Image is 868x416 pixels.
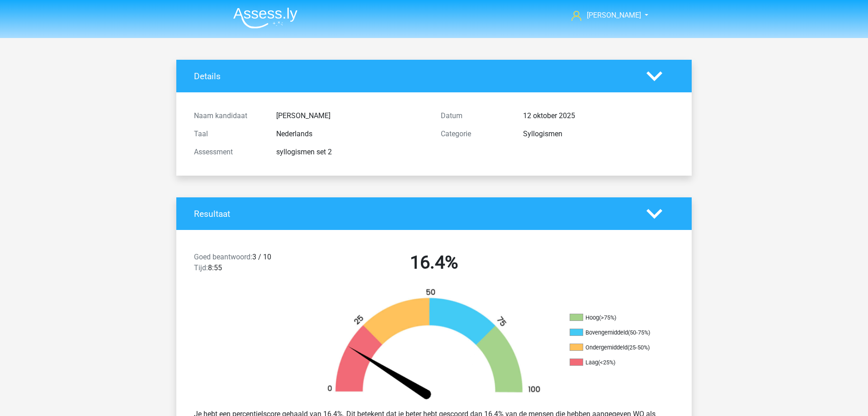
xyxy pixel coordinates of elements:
[570,344,660,352] li: Ondergemiddeld
[570,359,660,367] li: Laag
[434,129,516,139] div: Categorie
[194,253,252,261] span: Goed beantwoord:
[627,344,650,351] div: (25-50%)
[598,359,615,366] div: (<25%)
[434,110,516,121] div: Datum
[516,129,681,139] div: Syllogismen
[269,129,434,139] div: Nederlands
[628,329,650,336] div: (50-75%)
[233,7,297,29] img: Assessly
[599,314,616,321] div: (>75%)
[312,288,556,402] img: 16.48904d8a215e.png
[317,252,551,273] h2: 16.4%
[187,110,269,121] div: Naam kandidaat
[516,110,681,121] div: 12 oktober 2025
[194,209,633,219] h4: Resultaat
[194,71,633,81] h4: Details
[269,147,434,158] div: syllogismen set 2
[187,252,311,277] div: 3 / 10 8:55
[194,263,208,272] span: Tijd:
[187,147,269,158] div: Assessment
[187,129,269,139] div: Taal
[570,329,660,337] li: Bovengemiddeld
[269,110,434,121] div: [PERSON_NAME]
[568,10,642,21] a: [PERSON_NAME]
[587,11,641,19] span: [PERSON_NAME]
[570,314,660,322] li: Hoog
